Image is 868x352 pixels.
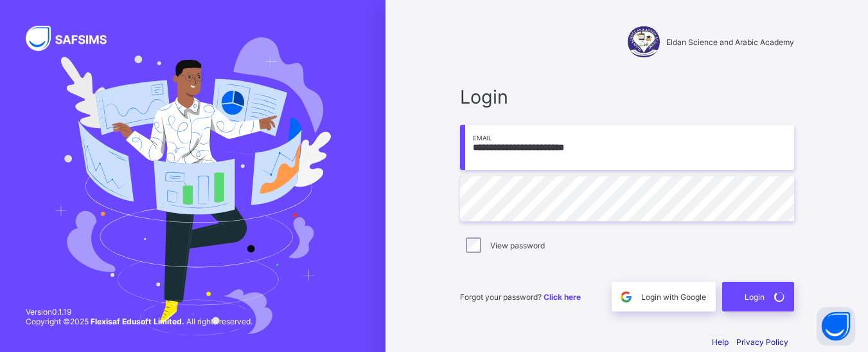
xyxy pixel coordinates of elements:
[26,317,252,326] span: Copyright © 2025 All rights reserved.
[736,337,788,347] a: Privacy Policy
[817,307,855,346] button: Open asap
[490,241,545,250] label: View password
[619,290,633,304] img: google.396cfc9801f0270233282035f929180a.svg
[460,292,581,302] span: Forgot your password?
[26,307,252,317] span: Version 0.1.19
[460,86,794,108] span: Login
[91,317,184,326] strong: Flexisaf Edusoft Limited.
[641,292,706,302] span: Login with Google
[745,292,765,302] span: Login
[666,37,794,47] span: Eldan Science and Arabic Academy
[55,37,332,335] img: Hero Image
[712,337,729,347] a: Help
[544,292,581,302] a: Click here
[26,26,122,51] img: SAFSIMS Logo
